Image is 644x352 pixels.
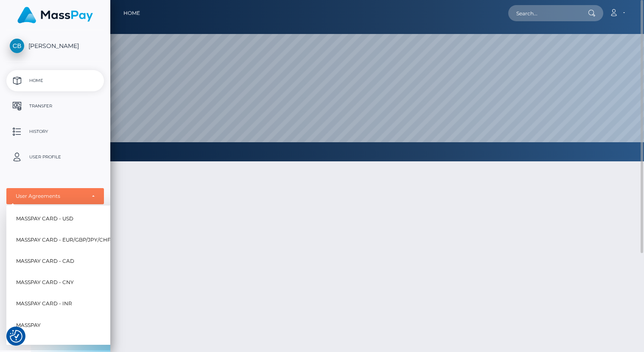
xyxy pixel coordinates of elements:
span: MassPay Card - CNY [16,277,74,288]
span: MassPay [16,320,41,331]
span: MassPay Card - EUR/GBP/JPY/CHF/AUD [16,234,124,245]
a: Home [6,70,104,91]
a: Transfer [6,96,104,117]
a: User Profile [6,146,104,168]
p: History [10,125,101,138]
span: MassPay Card - USD [16,213,73,224]
p: Home [10,74,101,87]
img: Revisit consent button [10,330,22,343]
div: User Agreements [16,193,85,200]
a: History [6,121,104,142]
button: Consent Preferences [10,330,22,343]
button: User Agreements [6,188,104,204]
p: Transfer [10,100,101,113]
span: [PERSON_NAME] [6,42,104,50]
p: User Profile [10,151,101,163]
span: MassPay Card - INR [16,298,72,310]
a: Home [123,4,140,22]
span: MassPay Prepaid Cardholder Agreement [16,341,141,352]
img: MassPay [17,7,93,23]
span: MassPay Card - CAD [16,256,74,267]
input: Search... [508,5,588,21]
